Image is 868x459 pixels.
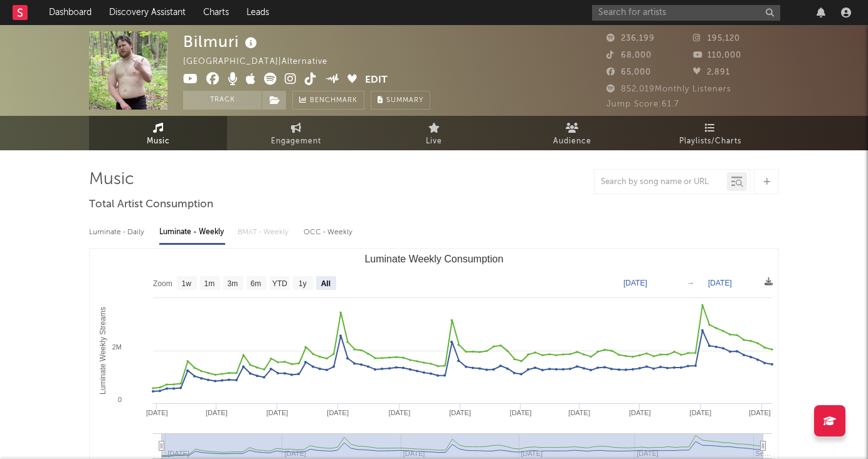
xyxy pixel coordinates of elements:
span: Total Artist Consumption [89,197,213,212]
span: 2,891 [693,68,730,76]
text: [DATE] [389,409,411,416]
div: OCC - Weekly [304,222,354,243]
text: [DATE] [327,409,349,416]
span: 68,000 [606,51,652,59]
span: Jump Score: 61.7 [606,100,679,108]
text: Luminate Weekly Streams [98,307,107,395]
text: YTD [272,279,287,288]
div: [GEOGRAPHIC_DATA] | Alternative [183,54,342,70]
div: Luminate - Weekly [159,222,225,243]
a: Audience [503,116,641,150]
span: Engagement [271,134,321,149]
span: 110,000 [693,51,741,59]
span: 65,000 [606,68,651,76]
span: Benchmark [310,93,357,108]
span: Summary [386,97,423,104]
text: [DATE] [629,409,651,416]
input: Search for artists [592,5,780,21]
text: [DATE] [206,409,228,416]
a: Benchmark [292,91,364,110]
a: Playlists/Charts [641,116,779,150]
button: Summary [371,91,430,110]
text: [DATE] [568,409,590,416]
text: [DATE] [749,409,771,416]
text: [DATE] [690,409,712,416]
div: Luminate - Daily [89,222,147,243]
button: Track [183,91,262,110]
text: 6m [251,279,262,288]
text: 1y [299,279,307,288]
text: [DATE] [510,409,532,416]
text: [DATE] [146,409,168,416]
text: 1m [204,279,215,288]
text: Se… [756,450,771,457]
text: [DATE] [708,279,732,287]
text: 1w [182,279,192,288]
span: 236,199 [606,34,655,43]
span: Playlists/Charts [679,134,741,149]
span: Live [426,134,442,149]
text: [DATE] [267,409,288,416]
span: Audience [553,134,591,149]
text: Luminate Weekly Consumption [364,254,503,264]
a: Engagement [227,116,365,150]
text: → [687,279,694,287]
span: Music [147,134,170,149]
text: 2M [112,343,122,351]
a: Music [89,116,227,150]
text: [DATE] [623,279,647,287]
span: 195,120 [693,34,740,43]
text: 0 [118,396,122,403]
button: Edit [365,73,388,88]
a: Live [365,116,503,150]
text: Zoom [153,279,172,288]
text: 3m [228,279,238,288]
input: Search by song name or URL [595,177,727,187]
text: [DATE] [449,409,471,416]
text: All [321,279,331,288]
div: Bilmuri [183,31,260,52]
span: 852,019 Monthly Listeners [606,85,731,93]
